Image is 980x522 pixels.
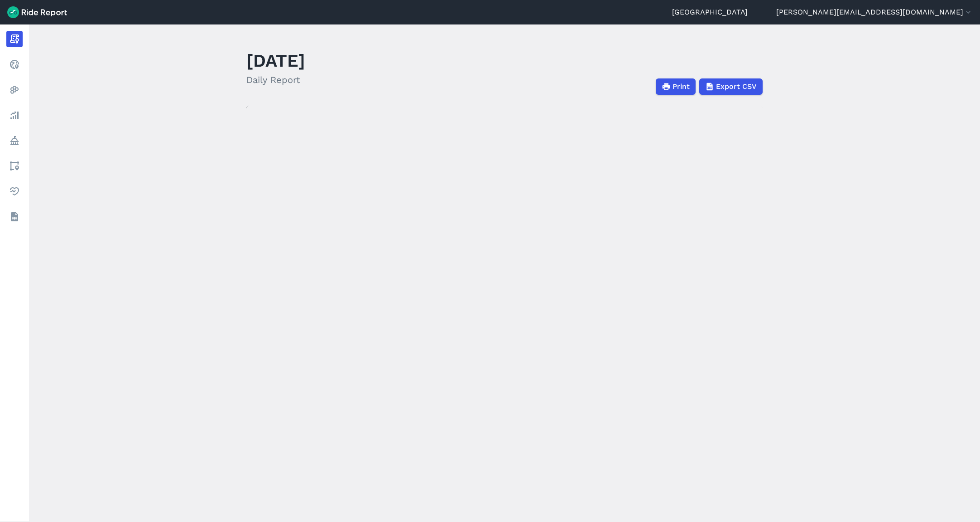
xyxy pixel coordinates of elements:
[246,48,305,73] h1: [DATE]
[7,6,67,18] img: Ride Report
[6,209,23,225] a: Datasets
[6,82,23,98] a: Heatmaps
[776,7,973,18] button: [PERSON_NAME][EMAIL_ADDRESS][DOMAIN_NAME]
[673,81,690,92] span: Print
[656,78,696,95] button: Print
[6,31,23,47] a: Report
[6,183,23,200] a: Health
[6,132,23,149] a: Policy
[6,158,23,174] a: Areas
[699,78,763,95] button: Export CSV
[6,56,23,73] a: Realtime
[672,7,748,18] a: [GEOGRAPHIC_DATA]
[6,107,23,123] a: Analyze
[716,81,757,92] span: Export CSV
[246,73,305,87] h2: Daily Report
